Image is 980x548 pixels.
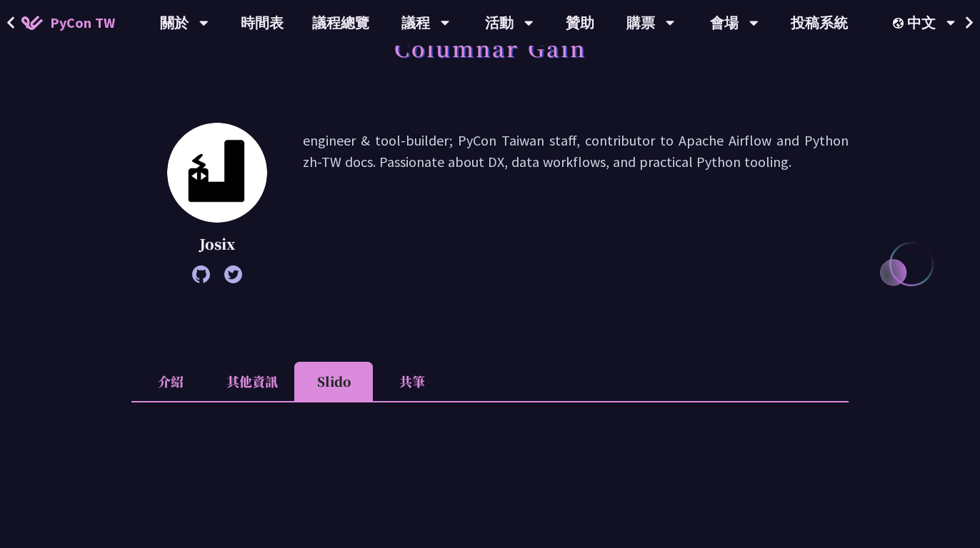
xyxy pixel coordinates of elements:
p: Josix [167,233,267,255]
li: Slido [294,362,373,401]
img: Josix [167,123,267,223]
li: 其他資訊 [210,362,294,401]
p: engineer & tool-builder; PyCon Taiwan staff, contributor to Apache Airflow and Python zh-TW docs.... [303,130,849,276]
li: 介紹 [131,362,210,401]
span: PyCon TW [50,12,115,34]
img: Locale Icon [893,18,907,29]
img: Home icon of PyCon TW 2025 [21,16,43,30]
a: PyCon TW [7,5,129,41]
li: 共筆 [373,362,451,401]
